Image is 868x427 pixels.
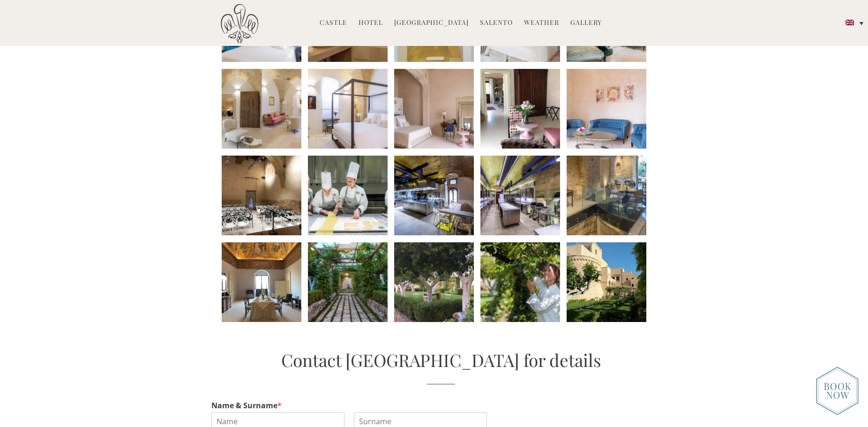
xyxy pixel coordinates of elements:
img: English [846,20,854,25]
a: Hotel [359,18,383,29]
img: Castello di Ugento [221,4,258,44]
a: [GEOGRAPHIC_DATA] [394,18,469,29]
a: Salento [480,18,513,29]
label: Name & Surname [211,401,671,411]
h2: Contact [GEOGRAPHIC_DATA] for details [211,348,671,385]
a: Weather [524,18,559,29]
img: new-booknow.png [816,367,859,415]
a: Castle [320,18,347,29]
a: Gallery [570,18,602,29]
